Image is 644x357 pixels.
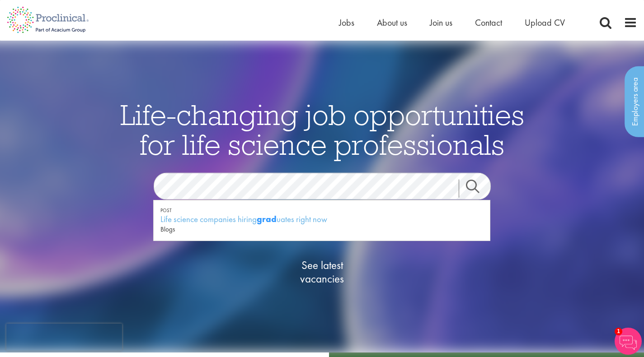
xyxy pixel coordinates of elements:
span: 1 [615,328,622,335]
span: See latest vacancies [277,259,367,286]
iframe: reCAPTCHA [6,324,122,351]
a: See latestvacancies [277,223,367,322]
a: Contact [475,17,502,28]
span: Life-changing job opportunities for life science professionals [120,97,524,162]
a: Upload CV [525,17,565,28]
a: Jobs [339,17,354,28]
div: Post [160,207,483,213]
a: Join us [430,17,452,28]
strong: grad [257,213,277,225]
a: Job search submit button [459,180,498,198]
div: Life science companies hiring uates right now [160,213,483,225]
a: About us [377,17,407,28]
img: Chatbot [615,328,642,355]
div: Blogs [160,225,483,234]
